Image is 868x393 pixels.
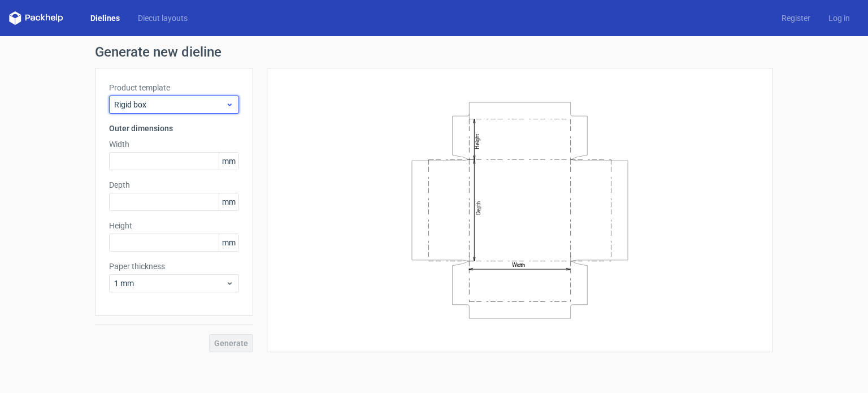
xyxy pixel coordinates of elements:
label: Height [109,220,239,231]
span: 1 mm [114,278,225,289]
label: Depth [109,179,239,191]
span: mm [219,193,238,210]
a: Log in [819,12,859,24]
text: Depth [475,201,481,214]
label: Width [109,139,239,150]
h1: Generate new dieline [95,45,773,59]
label: Paper thickness [109,261,239,272]
span: Rigid box [114,99,225,110]
text: Width [512,262,525,268]
label: Product template [109,82,239,93]
text: Height [474,133,480,149]
h3: Outer dimensions [109,123,239,134]
a: Diecut layouts [129,12,197,24]
a: Dielines [81,12,129,24]
span: mm [219,153,238,170]
span: mm [219,234,238,251]
a: Register [772,12,819,24]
